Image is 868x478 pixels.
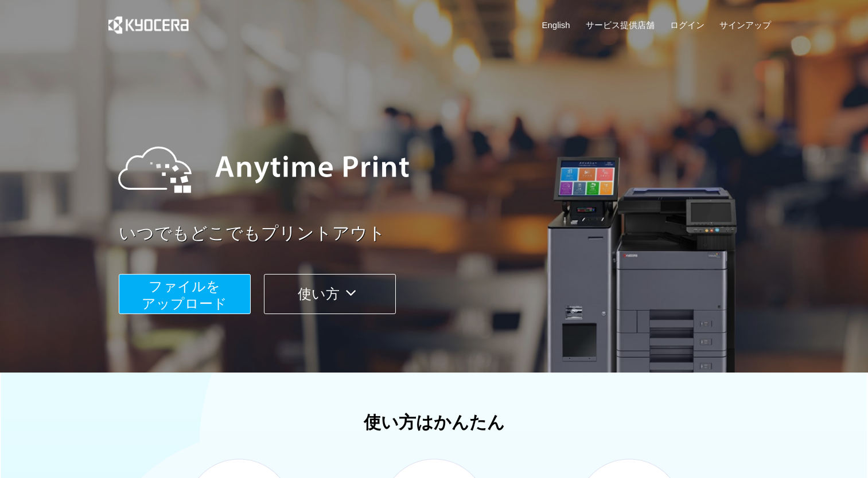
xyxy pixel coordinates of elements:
[264,274,396,314] button: 使い方
[142,279,227,311] span: ファイルを ​​アップロード
[586,19,655,31] a: サービス提供店舗
[719,19,771,31] a: サインアップ
[119,274,251,314] button: ファイルを​​アップロード
[670,19,704,31] a: ログイン
[542,19,570,31] a: English
[119,221,779,246] a: いつでもどこでもプリントアウト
